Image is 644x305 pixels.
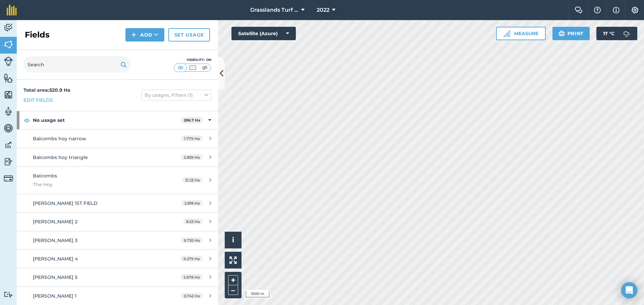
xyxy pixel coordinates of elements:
[182,177,203,183] span: 21.23 Ha
[17,194,218,212] a: [PERSON_NAME] 1ST FIELD2.818 Ha
[4,291,13,298] img: svg+xml;base64,PD94bWwgdmVyc2lvbj0iMS4wIiBlbmNvZGluZz0idXRmLTgiPz4KPCEtLSBHZW5lcmF0b3I6IEFkb2JlIE...
[613,6,620,14] img: svg+xml;base64,PHN2ZyB4bWxucz0iaHR0cDovL3d3dy53My5vcmcvMjAwMC9zdmciIHdpZHRoPSIxNyIgaGVpZ2h0PSIxNy...
[603,27,614,40] span: 17 ° C
[142,90,211,100] button: By usages, Filters (1)
[168,28,210,42] a: Set usage
[181,237,203,243] span: 9.755 Ha
[125,28,164,42] button: Add
[4,174,13,183] img: svg+xml;base64,PD94bWwgdmVyc2lvbj0iMS4wIiBlbmNvZGluZz0idXRmLTgiPz4KPCEtLSBHZW5lcmF0b3I6IEFkb2JlIE...
[225,232,241,248] button: i
[33,219,77,225] span: [PERSON_NAME] 2
[33,293,76,299] span: [PERSON_NAME] 1
[7,5,17,15] img: fieldmargin Logo
[33,173,57,179] span: Balcombs
[174,57,211,63] div: Visibility: On
[180,274,203,280] span: 2.678 Ha
[596,27,637,40] button: 17 °C
[228,285,238,295] button: –
[4,157,13,167] img: svg+xml;base64,PD94bWwgdmVyc2lvbj0iMS4wIiBlbmNvZGluZz0idXRmLTgiPz4KPCEtLSBHZW5lcmF0b3I6IEFkb2JlIE...
[631,7,639,13] img: A cog icon
[503,30,510,37] img: Ruler icon
[17,231,218,249] a: [PERSON_NAME] 39.755 Ha
[4,140,13,150] img: svg+xml;base64,PD94bWwgdmVyc2lvbj0iMS4wIiBlbmNvZGluZz0idXRmLTgiPz4KPCEtLSBHZW5lcmF0b3I6IEFkb2JlIE...
[181,293,203,299] span: 0.742 Ha
[33,154,88,160] span: Balcombs hoy triangle
[496,27,546,40] button: Measure
[4,90,13,100] img: svg+xml;base64,PHN2ZyB4bWxucz0iaHR0cDovL3d3dy53My5vcmcvMjAwMC9zdmciIHdpZHRoPSI1NiIgaGVpZ2h0PSI2MC...
[558,29,565,37] img: svg+xml;base64,PHN2ZyB4bWxucz0iaHR0cDovL3d3dy53My5vcmcvMjAwMC9zdmciIHdpZHRoPSIxOSIgaGVpZ2h0PSIyNC...
[180,256,203,261] span: 9.279 Ha
[621,282,637,298] div: Open Intercom Messenger
[17,213,218,231] a: [PERSON_NAME] 28.53 Ha
[17,287,218,305] a: [PERSON_NAME] 10.742 Ha
[183,219,203,224] span: 8.53 Ha
[201,64,209,71] img: svg+xml;base64,PHN2ZyB4bWxucz0iaHR0cDovL3d3dy53My5vcmcvMjAwMC9zdmciIHdpZHRoPSI1MCIgaGVpZ2h0PSI0MC...
[184,118,200,123] strong: 296.7 Ha
[593,7,601,13] img: A question mark icon
[17,130,218,148] a: Balcombs hoy narrow1.779 Ha
[17,250,218,268] a: [PERSON_NAME] 49.279 Ha
[228,275,238,285] button: +
[23,96,53,104] a: Edit fields
[250,6,299,14] span: Grasslands Turf farm
[33,237,77,243] span: [PERSON_NAME] 3
[232,236,234,244] span: i
[181,154,203,160] span: 2.859 Ha
[181,136,203,141] span: 1.779 Ha
[25,29,50,40] h2: Fields
[33,181,159,188] span: The Hoy
[620,27,633,40] img: svg+xml;base64,PD94bWwgdmVyc2lvbj0iMS4wIiBlbmNvZGluZz0idXRmLTgiPz4KPCEtLSBHZW5lcmF0b3I6IEFkb2JlIE...
[33,256,78,262] span: [PERSON_NAME] 4
[23,87,70,93] strong: Total area : 520.9 Ha
[4,40,13,50] img: svg+xml;base64,PHN2ZyB4bWxucz0iaHR0cDovL3d3dy53My5vcmcvMjAwMC9zdmciIHdpZHRoPSI1NiIgaGVpZ2h0PSI2MC...
[17,268,218,286] a: [PERSON_NAME] 52.678 Ha
[229,256,237,264] img: Four arrows, one pointing top left, one top right, one bottom right and the last bottom left
[231,27,296,40] button: Satellite (Azure)
[552,27,590,40] button: Print
[317,6,329,14] span: 2022
[4,73,13,83] img: svg+xml;base64,PHN2ZyB4bWxucz0iaHR0cDovL3d3dy53My5vcmcvMjAwMC9zdmciIHdpZHRoPSI1NiIgaGVpZ2h0PSI2MC...
[4,123,13,133] img: svg+xml;base64,PD94bWwgdmVyc2lvbj0iMS4wIiBlbmNvZGluZz0idXRmLTgiPz4KPCEtLSBHZW5lcmF0b3I6IEFkb2JlIE...
[33,200,98,206] span: [PERSON_NAME] 1ST FIELD
[176,64,185,71] img: svg+xml;base64,PHN2ZyB4bWxucz0iaHR0cDovL3d3dy53My5vcmcvMjAwMC9zdmciIHdpZHRoPSI1MCIgaGVpZ2h0PSI0MC...
[131,31,136,39] img: svg+xml;base64,PHN2ZyB4bWxucz0iaHR0cDovL3d3dy53My5vcmcvMjAwMC9zdmciIHdpZHRoPSIxNCIgaGVpZ2h0PSIyNC...
[17,111,218,129] div: No usage set296.7 Ha
[17,148,218,166] a: Balcombs hoy triangle2.859 Ha
[189,64,197,71] img: svg+xml;base64,PHN2ZyB4bWxucz0iaHR0cDovL3d3dy53My5vcmcvMjAwMC9zdmciIHdpZHRoPSI1MCIgaGVpZ2h0PSI0MC...
[33,274,77,280] span: [PERSON_NAME] 5
[24,116,30,124] img: svg+xml;base64,PHN2ZyB4bWxucz0iaHR0cDovL3d3dy53My5vcmcvMjAwMC9zdmciIHdpZHRoPSIxOCIgaGVpZ2h0PSIyNC...
[33,111,181,129] strong: No usage set
[120,61,127,69] img: svg+xml;base64,PHN2ZyB4bWxucz0iaHR0cDovL3d3dy53My5vcmcvMjAwMC9zdmciIHdpZHRoPSIxOSIgaGVpZ2h0PSIyNC...
[23,57,131,73] input: Search
[4,57,13,66] img: svg+xml;base64,PD94bWwgdmVyc2lvbj0iMS4wIiBlbmNvZGluZz0idXRmLTgiPz4KPCEtLSBHZW5lcmF0b3I6IEFkb2JlIE...
[33,136,86,142] span: Balcombs hoy narrow
[17,167,218,194] a: BalcombsThe Hoy21.23 Ha
[181,200,203,206] span: 2.818 Ha
[4,23,13,33] img: svg+xml;base64,PD94bWwgdmVyc2lvbj0iMS4wIiBlbmNvZGluZz0idXRmLTgiPz4KPCEtLSBHZW5lcmF0b3I6IEFkb2JlIE...
[575,7,583,13] img: Two speech bubbles overlapping with the left bubble in the forefront
[4,106,13,117] img: svg+xml;base64,PD94bWwgdmVyc2lvbj0iMS4wIiBlbmNvZGluZz0idXRmLTgiPz4KPCEtLSBHZW5lcmF0b3I6IEFkb2JlIE...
